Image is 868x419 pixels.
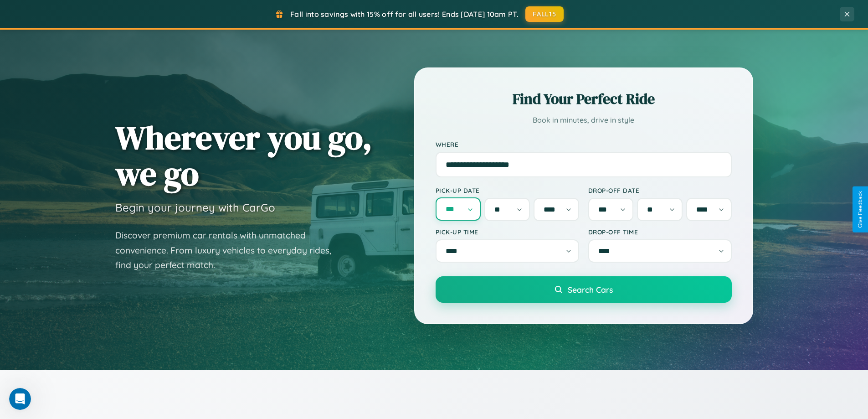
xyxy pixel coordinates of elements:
[568,285,613,295] span: Search Cars
[9,388,31,410] iframe: Intercom live chat
[436,276,732,303] button: Search Cars
[436,89,732,109] h2: Find Your Perfect Ride
[290,10,519,19] span: Fall into savings with 15% off for all users! Ends [DATE] 10am PT.
[436,140,732,148] label: Where
[525,6,564,22] button: FALL15
[588,228,732,236] label: Drop-off Time
[115,228,343,273] p: Discover premium car rentals with unmatched convenience. From luxury vehicles to everyday rides, ...
[436,186,579,194] label: Pick-up Date
[436,228,579,236] label: Pick-up Time
[436,114,732,127] p: Book in minutes, drive in style
[115,201,275,214] h3: Begin your journey with CarGo
[115,119,372,191] h1: Wherever you go, we go
[857,191,863,228] div: Give Feedback
[588,186,732,194] label: Drop-off Date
